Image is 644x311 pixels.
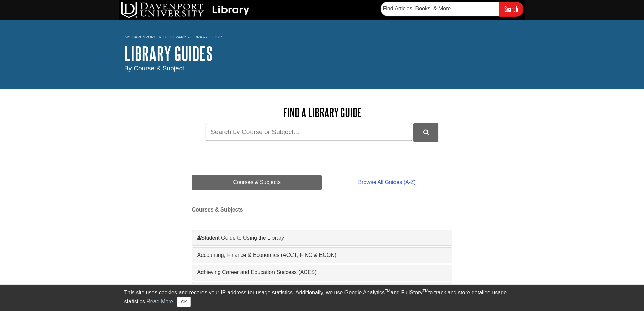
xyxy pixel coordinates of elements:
img: DU Library [121,2,249,18]
a: Library Guides [191,35,223,39]
a: Courses & Subjects [192,175,322,190]
sup: TM [423,289,428,293]
div: This site uses cookies and records your IP address for usage statistics. Additionally, we use Goo... [124,289,520,307]
a: Browse All Guides (A-Z) [322,175,452,190]
i: Search Library Guides [423,129,429,135]
div: By Course & Subject [124,64,520,73]
form: Searches DU Library's articles, books, and more [381,2,523,16]
button: DU Library Guides Search [413,123,438,141]
a: My Davenport [124,34,156,40]
nav: breadcrumb [124,32,520,43]
a: Accounting, Finance & Economics (ACCT, FINC & ECON) [197,251,447,259]
a: DU Library [163,35,186,39]
sup: TM [385,289,390,293]
a: Student Guide to Using the Library [197,234,447,242]
input: Search by Course or Subject... [206,123,412,141]
h2: Courses & Subjects [192,207,452,215]
button: Close [177,297,190,307]
a: Achieving Career and Education Success (ACES) [197,268,447,276]
h1: Library Guides [124,43,520,64]
input: Search [499,2,523,16]
input: Find Articles, Books, & More... [381,2,499,16]
h2: Find a Library Guide [192,106,452,119]
a: Read More [146,298,173,304]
